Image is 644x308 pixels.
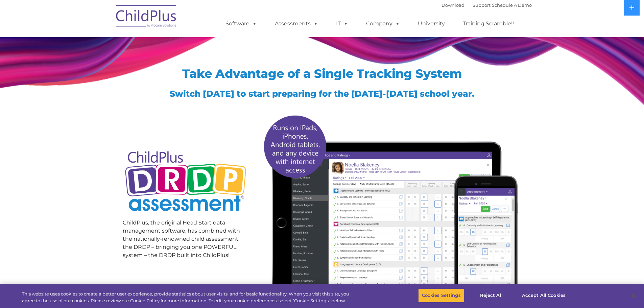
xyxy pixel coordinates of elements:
[219,17,264,30] a: Software
[418,288,464,303] button: Cookies Settings
[113,0,180,34] img: ChildPlus by Procare Solutions
[442,2,532,8] font: |
[411,17,452,30] a: University
[268,17,325,30] a: Assessments
[473,2,491,8] a: Support
[359,17,407,30] a: Company
[442,2,464,8] a: Download
[123,144,249,220] img: Copyright - DRDP Logo
[123,219,240,258] span: ChildPlus, the original Head Start data management software, has combined with the nationally-ren...
[182,66,462,81] span: Take Advantage of a Single Tracking System
[22,291,354,304] div: This website uses cookies to create a better user experience, provide statistics about user visit...
[626,288,641,303] button: Close
[329,17,355,30] a: IT
[456,17,521,30] a: Training Scramble!!
[470,288,512,303] button: Reject All
[170,89,474,99] span: Switch [DATE] to start preparing for the [DATE]-[DATE] school year.
[492,2,532,8] a: Schedule A Demo
[518,288,569,303] button: Accept All Cookies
